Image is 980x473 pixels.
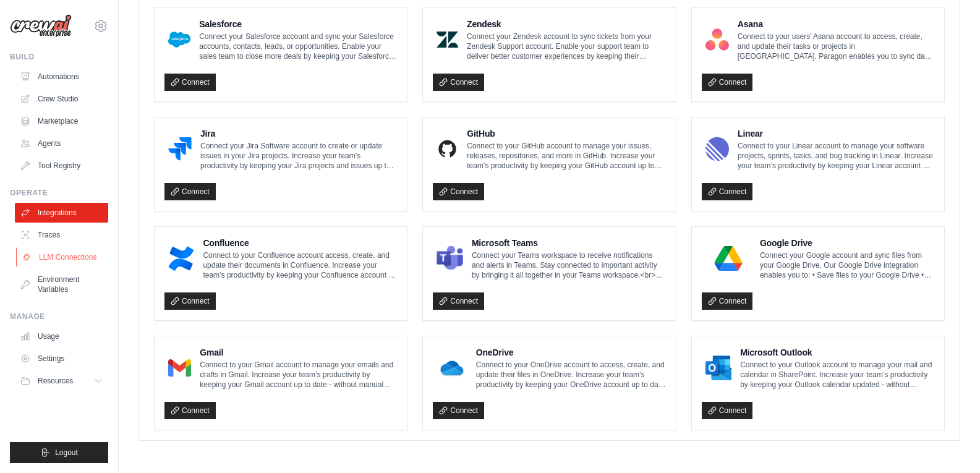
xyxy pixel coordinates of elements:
[437,27,458,52] img: Zendesk Logo
[15,111,108,131] a: Marketplace
[15,270,108,299] a: Environment Variables
[738,18,934,30] h4: Asana
[15,225,108,245] a: Traces
[15,67,108,87] a: Automations
[200,141,397,171] p: Connect your Jira Software account to create or update issues in your Jira projects. Increase you...
[15,89,108,109] a: Crew Studio
[164,402,216,419] a: Connect
[168,356,191,380] img: Gmail Logo
[16,247,109,267] a: LLM Connections
[15,203,108,223] a: Integrations
[738,127,934,140] h4: Linear
[10,442,108,463] button: Logout
[472,250,666,280] p: Connect your Teams workspace to receive notifications and alerts in Teams. Stay connected to impo...
[702,183,753,200] a: Connect
[705,246,751,271] img: Google Drive Logo
[15,349,108,369] a: Settings
[738,141,934,171] p: Connect to your Linear account to manage your software projects, sprints, tasks, and bug tracking...
[740,346,934,359] h4: Microsoft Outlook
[38,376,73,386] span: Resources
[702,292,753,310] a: Connect
[168,137,192,161] img: Jira Logo
[760,250,934,280] p: Connect your Google account and sync files from your Google Drive. Our Google Drive integration e...
[200,127,397,140] h4: Jira
[437,356,467,380] img: OneDrive Logo
[203,250,397,280] p: Connect to your Confluence account access, create, and update their documents in Confluence. Incr...
[15,156,108,176] a: Tool Registry
[433,292,484,310] a: Connect
[437,246,463,271] img: Microsoft Teams Logo
[199,32,397,61] p: Connect your Salesforce account and sync your Salesforce accounts, contacts, leads, or opportunit...
[15,326,108,346] a: Usage
[467,127,665,140] h4: GitHub
[702,402,753,419] a: Connect
[740,360,934,390] p: Connect to your Outlook account to manage your mail and calendar in SharePoint. Increase your tea...
[705,137,729,161] img: Linear Logo
[200,346,397,359] h4: Gmail
[476,360,666,390] p: Connect to your OneDrive account to access, create, and update their files in OneDrive. Increase ...
[203,237,397,249] h4: Confluence
[168,246,194,271] img: Confluence Logo
[15,134,108,153] a: Agents
[476,346,666,359] h4: OneDrive
[10,14,72,38] img: Logo
[705,356,731,380] img: Microsoft Outlook Logo
[164,183,216,200] a: Connect
[467,141,665,171] p: Connect to your GitHub account to manage your issues, releases, repositories, and more in GitHub....
[10,52,108,62] div: Build
[164,74,216,91] a: Connect
[433,402,484,419] a: Connect
[433,74,484,91] a: Connect
[15,371,108,391] button: Resources
[738,32,934,61] p: Connect to your users’ Asana account to access, create, and update their tasks or projects in [GE...
[467,32,666,61] p: Connect your Zendesk account to sync tickets from your Zendesk Support account. Enable your suppo...
[55,448,78,458] span: Logout
[467,18,666,30] h4: Zendesk
[164,292,216,310] a: Connect
[760,237,934,249] h4: Google Drive
[199,18,397,30] h4: Salesforce
[168,27,190,52] img: Salesforce Logo
[200,360,397,390] p: Connect to your Gmail account to manage your emails and drafts in Gmail. Increase your team’s pro...
[705,27,729,52] img: Asana Logo
[437,137,458,161] img: GitHub Logo
[472,237,666,249] h4: Microsoft Teams
[433,183,484,200] a: Connect
[10,312,108,322] div: Manage
[10,188,108,198] div: Operate
[702,74,753,91] a: Connect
